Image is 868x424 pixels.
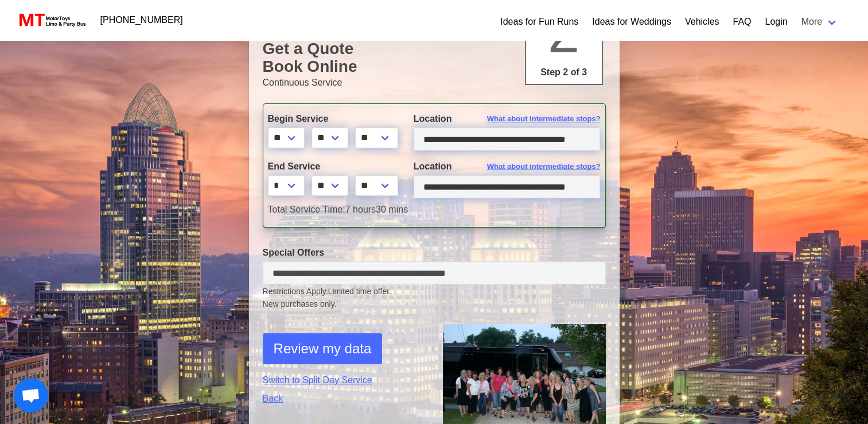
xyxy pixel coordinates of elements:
label: Begin Service [268,112,396,126]
a: FAQ [733,15,751,29]
a: Switch to Split Day Service [263,373,426,387]
label: End Service [268,160,396,174]
a: More [795,10,845,33]
span: Location [414,161,452,171]
span: Review my data [274,338,372,359]
div: 7 hours [259,203,609,217]
a: Ideas for Fun Runs [500,15,578,29]
a: Back [263,392,426,406]
span: Total Service Time: [268,205,345,214]
span: Location [414,114,452,124]
a: Vehicles [685,15,719,29]
a: [PHONE_NUMBER] [94,9,190,32]
h1: Get a Quote Book Online [263,40,606,76]
span: What about intermediate stops? [487,113,601,125]
span: Limited time offer. [328,286,391,298]
label: Special Offers [263,246,606,260]
p: Continuous Service [263,76,606,90]
a: Ideas for Weddings [592,15,671,29]
span: 30 mins [376,205,408,214]
a: Login [765,15,787,29]
p: Step 2 of 3 [531,65,597,79]
button: Review my data [263,333,383,364]
span: New purchases only. [263,298,606,310]
img: MotorToys Logo [16,12,87,28]
a: Open chat [14,378,48,413]
small: Restrictions Apply. [263,287,606,310]
span: What about intermediate stops? [487,161,601,172]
